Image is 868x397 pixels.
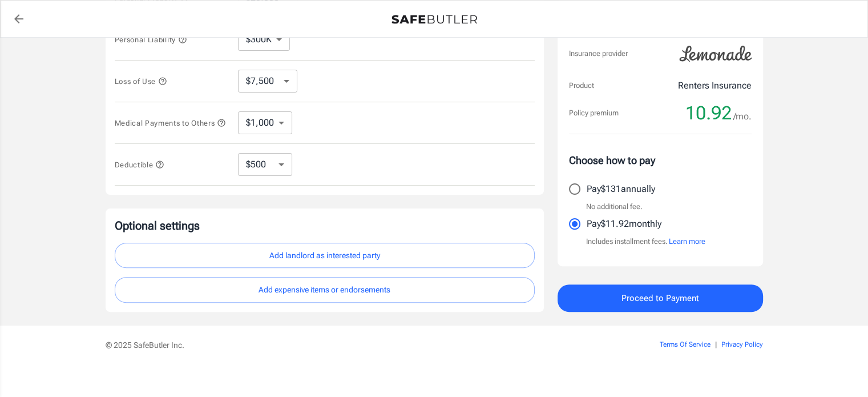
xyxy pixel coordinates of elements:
a: Privacy Policy [721,340,763,348]
a: Terms Of Service [660,340,710,348]
button: Proceed to Payment [558,284,763,312]
span: Proceed to Payment [621,291,699,306]
p: Includes installment fees. [586,236,705,247]
button: Add landlord as interested party [115,243,535,268]
p: Product [569,80,594,91]
button: Personal Liability [115,33,187,46]
button: Medical Payments to Others [115,116,227,130]
img: Back to quotes [391,15,477,24]
img: Lemonade [673,38,758,70]
p: Pay $11.92 monthly [587,217,661,231]
button: Learn more [669,236,705,247]
p: Policy premium [569,107,619,119]
span: Loss of Use [115,77,167,86]
p: Choose how to pay [569,153,752,168]
p: Renters Insurance [678,79,752,93]
button: Add expensive items or endorsements [115,277,535,303]
p: No additional fee. [586,201,643,212]
span: Medical Payments to Others [115,119,227,127]
span: Personal Liability [115,35,187,44]
span: | [715,340,717,348]
p: Optional settings [115,218,535,234]
span: Deductible [115,161,165,169]
button: Loss of Use [115,74,167,88]
button: Deductible [115,158,165,171]
p: Insurance provider [569,48,628,59]
p: © 2025 SafeButler Inc. [106,339,595,351]
p: Pay $131 annually [587,182,655,196]
span: /mo. [733,109,752,125]
span: 10.92 [685,102,732,125]
a: back to quotes [7,7,30,30]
